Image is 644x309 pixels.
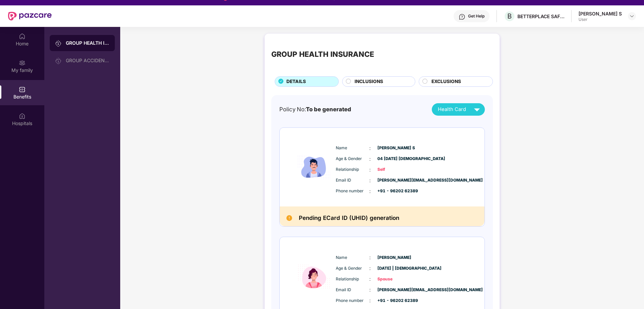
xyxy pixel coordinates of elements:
[336,255,369,261] span: Name
[468,13,485,19] div: Get Help
[336,276,369,282] span: Relationship
[629,13,635,19] img: svg+xml;base64,PHN2ZyBpZD0iRHJvcGRvd24tMzJ4MzIiIHhtbG5zPSJodHRwOi8vd3d3LnczLm9yZy8yMDAwL3N2ZyIgd2...
[336,188,369,194] span: Phone number
[55,40,62,47] img: svg+xml;base64,PHN2ZyB3aWR0aD0iMjAiIGhlaWdodD0iMjAiIHZpZXdCb3g9IjAgMCAyMCAyMCIgZmlsbD0ibm9uZSIgeG...
[294,134,334,200] img: icon
[377,255,411,261] span: [PERSON_NAME]
[459,13,465,20] img: svg+xml;base64,PHN2ZyBpZD0iSGVscC0zMngzMiIgeG1sbnM9Imh0dHA6Ly93d3cudzMub3JnLzIwMDAvc3ZnIiB3aWR0aD...
[19,33,26,40] img: svg+xml;base64,PHN2ZyBpZD0iSG9tZSIgeG1sbnM9Imh0dHA6Ly93d3cudzMub3JnLzIwMDAvc3ZnIiB3aWR0aD0iMjAiIG...
[377,156,411,162] span: 04 [DATE] [DEMOGRAPHIC_DATA]
[336,145,369,151] span: Name
[19,60,26,66] img: svg+xml;base64,PHN2ZyB3aWR0aD0iMjAiIGhlaWdodD0iMjAiIHZpZXdCb3g9IjAgMCAyMCAyMCIgZmlsbD0ibm9uZSIgeG...
[369,265,371,272] span: :
[579,10,622,17] div: [PERSON_NAME] S
[377,298,411,304] span: +91 - 96202 62389
[507,12,512,20] span: B
[355,78,383,85] span: INCLUSIONS
[438,106,466,113] span: Health Card
[19,113,26,119] img: svg+xml;base64,PHN2ZyBpZD0iSG9zcGl0YWxzIiB4bWxucz0iaHR0cDovL3d3dy53My5vcmcvMjAwMC9zdmciIHdpZHRoPS...
[271,48,374,60] div: GROUP HEALTH INSURANCE
[369,166,371,173] span: :
[306,106,351,113] span: To be generated
[369,177,371,184] span: :
[517,13,564,20] div: BETTERPLACE SAFETY SOLUTIONS PRIVATE LIMITED
[377,166,411,173] span: Self
[377,177,411,184] span: [PERSON_NAME][EMAIL_ADDRESS][DOMAIN_NAME]
[66,58,109,63] div: GROUP ACCIDENTAL INSURANCE
[286,78,306,85] span: DETAILS
[8,12,52,21] img: New Pazcare Logo
[336,287,369,293] span: Email ID
[299,213,399,223] h2: Pending ECard ID (UHID) generation
[286,215,292,221] img: Pending
[279,105,351,114] div: Policy No:
[66,40,109,46] div: GROUP HEALTH INSURANCE
[377,265,411,272] span: [DATE] | [DEMOGRAPHIC_DATA]
[377,276,411,282] span: Spouse
[19,86,26,93] img: svg+xml;base64,PHN2ZyBpZD0iQmVuZWZpdHMiIHhtbG5zPSJodHRwOi8vd3d3LnczLm9yZy8yMDAwL3N2ZyIgd2lkdGg9Ij...
[336,177,369,184] span: Email ID
[336,265,369,272] span: Age & Gender
[55,57,62,64] img: svg+xml;base64,PHN2ZyB3aWR0aD0iMjAiIGhlaWdodD0iMjAiIHZpZXdCb3g9IjAgMCAyMCAyMCIgZmlsbD0ibm9uZSIgeG...
[377,287,411,293] span: [PERSON_NAME][EMAIL_ADDRESS][DOMAIN_NAME]
[369,155,371,163] span: :
[369,145,371,152] span: :
[377,145,411,151] span: [PERSON_NAME] S
[336,298,369,304] span: Phone number
[431,78,461,85] span: EXCLUSIONS
[369,188,371,195] span: :
[369,286,371,294] span: :
[377,188,411,194] span: +91 - 96202 62389
[336,166,369,173] span: Relationship
[369,275,371,283] span: :
[432,103,485,116] button: Health Card
[471,104,483,115] img: svg+xml;base64,PHN2ZyB4bWxucz0iaHR0cDovL3d3dy53My5vcmcvMjAwMC9zdmciIHZpZXdCb3g9IjAgMCAyNCAyNCIgd2...
[336,156,369,162] span: Age & Gender
[369,254,371,261] span: :
[369,297,371,304] span: :
[579,17,622,22] div: User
